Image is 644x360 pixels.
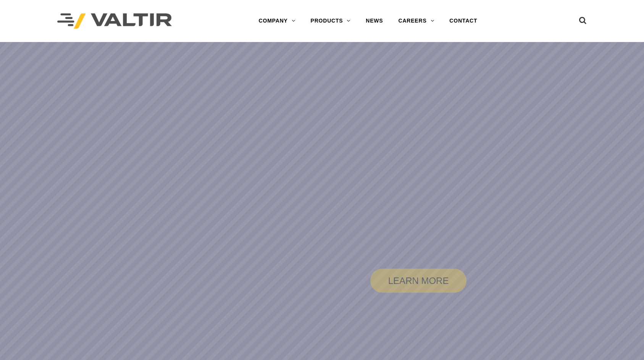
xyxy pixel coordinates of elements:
[303,13,358,29] a: PRODUCTS
[57,13,172,29] img: Valtir
[391,13,442,29] a: CAREERS
[251,13,303,29] a: COMPANY
[370,269,466,293] a: LEARN MORE
[358,13,391,29] a: NEWS
[442,13,485,29] a: CONTACT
